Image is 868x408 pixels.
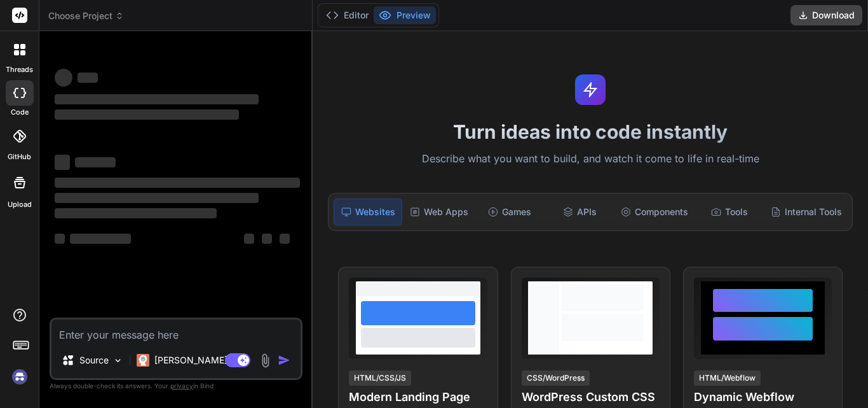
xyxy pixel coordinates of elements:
span: ‌ [55,109,239,120]
span: ‌ [55,193,259,203]
label: Upload [8,199,32,210]
div: Components [616,199,693,225]
div: Tools [696,199,763,225]
img: signin [9,366,31,388]
p: Source [79,354,109,367]
p: [PERSON_NAME] 4 S.. [154,354,249,367]
span: ‌ [262,234,272,244]
div: Websites [334,199,402,225]
div: CSS/WordPress [522,370,590,386]
label: GitHub [8,151,31,162]
span: Choose Project [48,10,124,22]
p: Describe what you want to build, and watch it come to life in real-time [320,151,860,167]
div: Web Apps [405,199,473,225]
h4: WordPress Custom CSS [522,388,660,406]
span: ‌ [55,155,70,170]
div: APIs [546,199,613,225]
span: ‌ [78,73,98,83]
button: Download [790,5,862,25]
div: HTML/Webflow [694,370,761,386]
span: ‌ [55,69,72,87]
span: ‌ [55,208,217,218]
div: Games [476,199,543,225]
span: ‌ [70,234,131,244]
h1: Turn ideas into code instantly [320,120,860,143]
img: Claude 4 Sonnet [137,354,149,367]
p: Always double-check its answers. Your in Bind [50,380,302,392]
span: ‌ [55,234,65,244]
button: Preview [374,6,436,24]
div: HTML/CSS/JS [349,370,411,386]
span: ‌ [244,234,254,244]
div: Internal Tools [766,199,847,225]
img: Pick Models [112,355,123,366]
span: ‌ [55,178,300,188]
span: privacy [170,382,193,390]
label: code [11,107,29,118]
button: Editor [321,6,374,24]
img: icon [278,354,290,367]
img: attachment [258,353,273,368]
span: ‌ [55,94,259,104]
span: ‌ [75,157,116,167]
label: threads [6,64,33,75]
h4: Modern Landing Page [349,388,487,406]
span: ‌ [280,234,290,244]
